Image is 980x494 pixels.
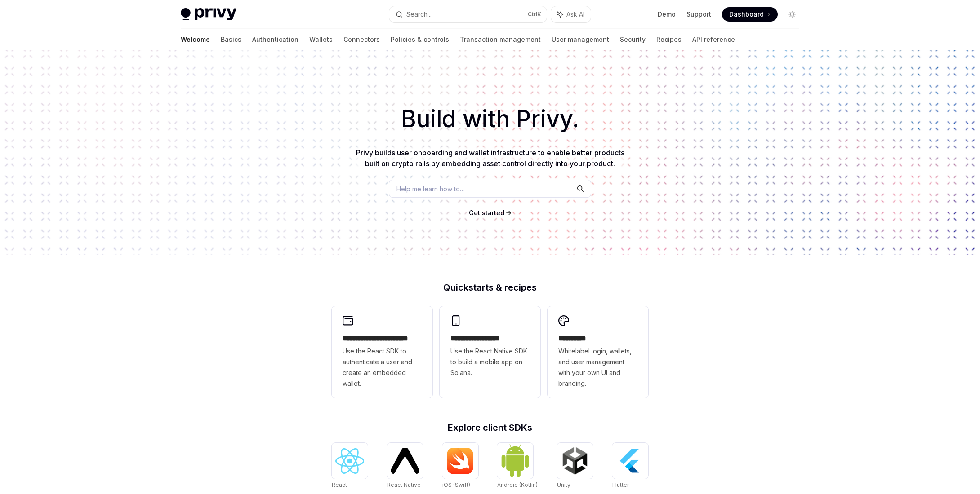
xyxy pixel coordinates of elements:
div: Search... [406,9,432,20]
a: Get started [469,208,504,217]
span: Whitelabel login, wallets, and user management with your own UI and branding. [558,346,637,389]
a: UnityUnity [557,443,593,490]
h1: Build with Privy. [14,101,966,137]
a: Security [620,29,646,50]
a: Android (Kotlin)Android (Kotlin) [497,443,538,490]
a: FlutterFlutter [612,443,648,490]
a: Recipes [656,29,682,50]
span: Ask AI [566,10,584,19]
a: iOS (Swift)iOS (Swift) [442,443,478,490]
button: Search...CtrlK [389,6,547,22]
span: Use the React Native SDK to build a mobile app on Solana. [450,346,530,378]
img: light logo [181,8,236,21]
button: Ask AI [551,6,591,22]
a: Policies & controls [391,29,449,50]
a: API reference [692,29,735,50]
a: Connectors [343,29,380,50]
h2: Quickstarts & recipes [332,283,648,292]
a: Wallets [309,29,333,50]
a: React NativeReact Native [387,443,423,490]
a: Support [686,10,711,19]
a: Dashboard [722,7,778,22]
a: ReactReact [332,443,368,490]
span: Android (Kotlin) [497,481,538,488]
a: **** *****Whitelabel login, wallets, and user management with your own UI and branding. [548,306,648,398]
img: Android (Kotlin) [501,444,530,477]
img: Flutter [616,446,645,475]
a: Authentication [252,29,298,50]
span: Unity [557,481,570,488]
span: Ctrl K [528,11,541,18]
a: Basics [221,29,241,50]
button: Toggle dark mode [785,7,799,22]
img: React [335,448,364,474]
span: Privy builds user onboarding and wallet infrastructure to enable better products built on crypto ... [356,148,624,168]
a: Demo [658,10,676,19]
span: Help me learn how to… [396,184,465,194]
a: **** **** **** ***Use the React Native SDK to build a mobile app on Solana. [440,306,540,398]
span: React [332,481,347,488]
span: Dashboard [729,10,764,19]
span: React Native [387,481,421,488]
img: iOS (Swift) [446,447,475,474]
a: Welcome [181,29,210,50]
span: Get started [469,209,504,216]
a: Transaction management [460,29,541,50]
img: React Native [391,448,419,473]
span: iOS (Swift) [442,481,470,488]
img: Unity [561,446,589,475]
h2: Explore client SDKs [332,423,648,432]
a: User management [552,29,609,50]
span: Flutter [612,481,629,488]
span: Use the React SDK to authenticate a user and create an embedded wallet. [343,346,422,389]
